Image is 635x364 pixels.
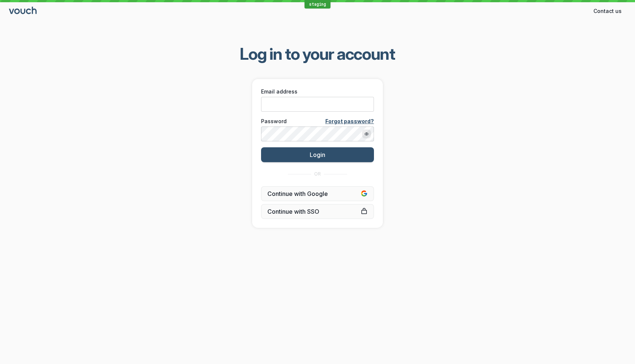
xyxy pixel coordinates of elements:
button: Show password [362,129,371,138]
button: Login [261,147,374,162]
span: Email address [261,88,297,95]
span: Log in to your account [240,43,395,64]
a: Continue with SSO [261,204,374,219]
span: Password [261,118,287,125]
span: OR [314,171,321,177]
span: Continue with Google [267,190,368,197]
span: Continue with SSO [267,208,368,215]
a: Forgot password? [325,118,374,125]
a: Go to sign in [9,8,38,14]
button: Contact us [589,5,626,17]
span: Login [310,151,325,158]
span: Contact us [593,7,622,15]
button: Continue with Google [261,186,374,201]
